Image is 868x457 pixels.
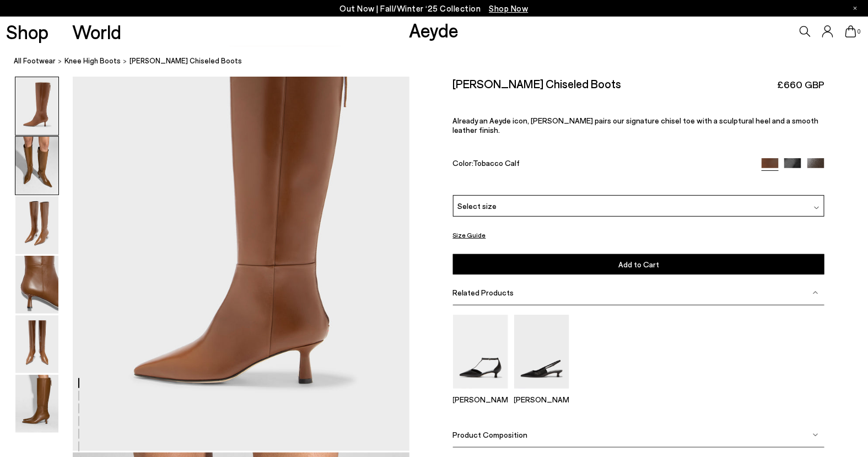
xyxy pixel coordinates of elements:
a: Liz T-Bar Pumps [PERSON_NAME] [453,381,508,404]
span: Tobacco Calf [473,158,520,168]
span: Add to Cart [618,260,659,269]
span: £660 GBP [777,78,824,92]
span: knee high boots [64,56,121,65]
p: [PERSON_NAME] [514,395,569,404]
img: Rhea Chiseled Boots - Image 2 [15,137,58,195]
img: Rhea Chiseled Boots - Image 1 [15,77,58,135]
div: Color: [453,158,750,171]
p: Out Now | Fall/Winter ‘25 Collection [340,2,529,15]
p: [PERSON_NAME] [453,395,508,404]
button: Add to Cart [453,254,825,275]
img: Liz T-Bar Pumps [453,315,508,388]
h2: [PERSON_NAME] Chiseled Boots [453,77,622,90]
img: Catrina Slingback Pumps [514,315,569,388]
a: World [72,22,121,41]
img: Rhea Chiseled Boots - Image 6 [15,375,58,433]
p: Already an Aeyde icon, [PERSON_NAME] pairs our signature chisel toe with a sculptural heel and a ... [453,115,825,134]
span: Related Products [453,288,514,297]
img: svg%3E [813,290,818,295]
button: Size Guide [453,228,486,242]
img: Rhea Chiseled Boots - Image 4 [15,256,58,314]
a: Aeyde [409,18,459,41]
a: 0 [845,25,856,37]
span: Product Composition [453,430,528,439]
span: 0 [856,29,862,35]
nav: breadcrumb [14,46,868,77]
span: Navigate to /collections/new-in [489,3,529,13]
span: [PERSON_NAME] Chiseled Boots [130,55,242,67]
img: svg%3E [813,432,818,438]
img: svg%3E [814,205,820,211]
a: All Footwear [14,55,56,67]
img: Rhea Chiseled Boots - Image 5 [15,315,58,373]
a: Catrina Slingback Pumps [PERSON_NAME] [514,381,569,404]
img: Rhea Chiseled Boots - Image 3 [15,196,58,254]
span: Select size [458,200,497,211]
a: Shop [6,22,48,41]
a: knee high boots [64,55,121,67]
